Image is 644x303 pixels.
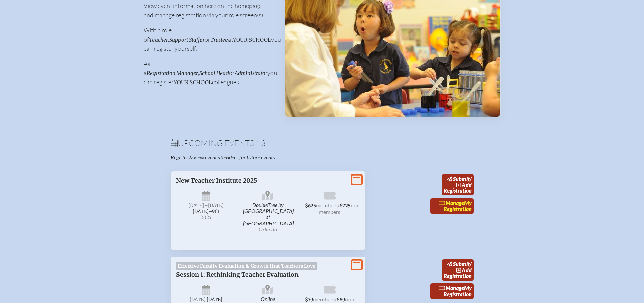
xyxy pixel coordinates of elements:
[337,297,345,303] span: $89
[316,202,338,208] span: members
[254,138,268,148] span: [13]
[319,202,362,215] span: non-members
[169,37,205,43] span: Support Staffer
[144,26,274,53] p: With a role of , or at you can register yourself.
[238,188,298,235] span: DoubleTree by [GEOGRAPHIC_DATA] at [GEOGRAPHIC_DATA]
[462,182,472,188] span: add
[171,139,474,147] h1: Upcoming Events
[439,285,464,291] span: Manage
[442,259,474,281] a: submit/addRegistration
[313,296,335,302] span: members
[210,37,228,43] span: Trustee
[340,203,351,209] span: $725
[305,297,313,303] span: $79
[190,297,206,302] span: [DATE]
[430,283,474,299] a: ManageMy Registration
[470,261,472,267] span: /
[259,226,277,232] span: Orlando
[338,202,340,208] span: /
[149,37,168,43] span: Teacher
[176,177,347,184] p: New Teacher Institute 2025
[171,154,349,161] p: Register & view event attendees for future events
[453,261,470,267] span: submit
[235,70,267,76] span: Administrator
[176,271,347,278] p: Session 1: Rethinking Teacher Evaluation
[144,59,274,87] p: As a , or you can register colleagues.
[430,198,474,214] a: ManageMy Registration
[204,203,224,208] span: –[DATE]
[442,174,474,195] a: submit/addRegistration
[462,267,472,273] span: add
[305,203,316,209] span: $625
[207,297,222,302] span: [DATE]
[176,262,317,270] span: Effective Faculty Evaluation & Growth that Teachers Love
[470,176,472,182] span: /
[144,1,274,20] p: View event information here on the homepage and manage registration via your role screen(s).
[147,70,198,76] span: Registration Manager
[174,79,212,86] span: your school
[453,176,470,182] span: submit
[233,37,271,43] span: your school
[182,215,231,220] span: 2025
[335,296,337,302] span: /
[188,203,204,208] span: [DATE]
[193,209,219,214] span: [DATE]–⁠9th
[199,70,229,76] span: School Head
[439,200,464,206] span: Manage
